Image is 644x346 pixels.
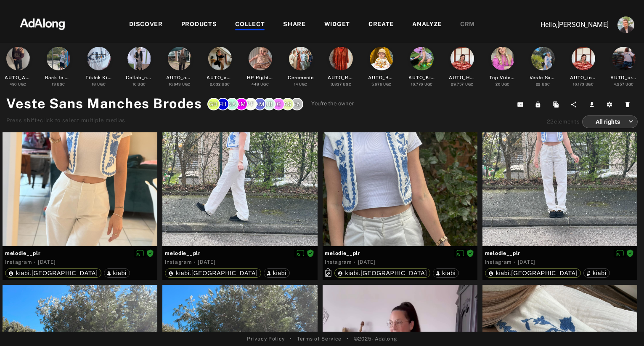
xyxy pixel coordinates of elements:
div: elements [547,118,580,126]
div: DISCOVER [129,20,163,30]
div: HP Rights Agreed [247,74,274,81]
div: Ceremonie [288,74,313,81]
div: Florent.H [217,98,229,110]
span: © 2025 - Adalong [354,335,397,343]
span: 448 [252,82,260,86]
span: · [354,259,356,266]
span: 20 [496,82,500,86]
span: kiabi.[GEOGRAPHIC_DATA] [176,270,258,276]
button: Disable diffusion on this media [134,249,146,257]
div: AUTO_Humans [449,74,476,81]
div: K.M [235,98,248,110]
span: kiabi [593,270,606,276]
div: UGC [496,82,510,87]
svg: Similar products linked [325,268,331,277]
div: kiabi.france [8,270,98,276]
div: UGC [294,82,307,87]
div: UGC [52,82,65,87]
h1: Veste Sans Manches Brodes [6,94,202,114]
div: kiabi [436,270,456,276]
div: Collab_comm non influenceur [126,74,153,81]
div: +6 [291,98,303,110]
div: CREATE [368,20,394,30]
img: ACg8ocLjEk1irI4XXb49MzUGwa4F_C3PpCyg-3CPbiuLEZrYEA=s96-c [617,16,634,33]
span: Rights agreed [146,250,154,256]
div: All rights [590,110,633,133]
p: Hello, [PERSON_NAME] [525,20,609,30]
div: UGC [371,82,392,87]
div: UGC [169,82,191,87]
div: AUTO_indoor [570,74,597,81]
div: kiabi.france [168,270,258,276]
div: kiabi.france [488,270,578,276]
div: Instagram [5,258,32,266]
span: 14 [294,82,298,86]
span: melodie__plr [5,249,155,257]
span: 4,257 [614,82,625,86]
div: UGC [411,82,433,87]
div: UGC [614,82,634,87]
span: 10,643 [169,82,181,86]
div: Instagram [165,258,191,266]
button: Account settings [615,14,636,35]
span: kiabi.[GEOGRAPHIC_DATA] [345,270,427,276]
div: Nadia.A [226,98,239,110]
span: Rights agreed [626,250,634,256]
span: kiabi.[GEOGRAPHIC_DATA] [496,270,578,276]
div: Instagram [325,258,352,266]
span: You're the owner [312,99,354,108]
div: AUTO_agreed_nonlinked [167,74,193,81]
span: kiabi.[GEOGRAPHIC_DATA] [16,270,98,276]
span: 16,776 [411,82,423,86]
span: 13 [52,82,56,86]
div: CRM [460,20,475,30]
div: AUTO_urban [611,74,637,81]
span: kiabi [273,270,286,276]
div: Guillaume.H [207,98,220,110]
a: Terms of Service [297,335,342,343]
div: kiabi [267,270,286,276]
div: Pauline.F [244,98,257,110]
span: kiabi [442,270,456,276]
button: Lock from editing [530,99,549,110]
div: UGC [536,82,550,87]
div: Top Videos UGC SocialAds [490,74,516,81]
span: 2,032 [210,82,221,86]
span: melodie__plr [485,249,635,257]
button: Duplicate collection [549,99,567,110]
div: Press shift+click to select multiple medias [6,116,354,125]
div: UGC [10,82,27,87]
span: 16,173 [573,82,584,86]
div: UGC [573,82,594,87]
span: 29,757 [451,82,464,86]
iframe: Chat Widget [602,306,644,346]
div: kiabi.france [338,270,427,276]
div: kiabi [107,270,127,276]
span: 22 [547,118,554,125]
span: 496 [10,82,17,86]
span: kiabi [113,270,127,276]
div: UGC [133,82,146,87]
div: AUTO_AGREED_ExactLinking [5,74,32,81]
div: Amelie.M [254,98,266,110]
button: Disable diffusion on this media [614,249,626,257]
img: 63233d7d88ed69de3c212112c67096b6.png [5,11,80,36]
div: Julia.B [263,98,276,110]
time: 2024-03-13T16:40:53.000Z [198,259,215,265]
div: SHARE [283,20,306,30]
button: Download [584,99,602,110]
div: AUTO_Kids [409,74,435,81]
span: 5,676 [371,82,382,86]
button: Share [566,99,584,110]
a: Privacy Policy [247,335,285,343]
time: 2024-03-13T16:40:53.000Z [358,259,376,265]
div: AUTO_Baby [368,74,395,81]
div: ANALYZE [412,20,442,30]
span: melodie__plr [325,249,475,257]
span: · [514,259,516,266]
div: UGC [92,82,106,87]
span: Rights agreed [466,250,474,256]
div: PRODUCTS [181,20,217,30]
div: COLLECT [235,20,265,30]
